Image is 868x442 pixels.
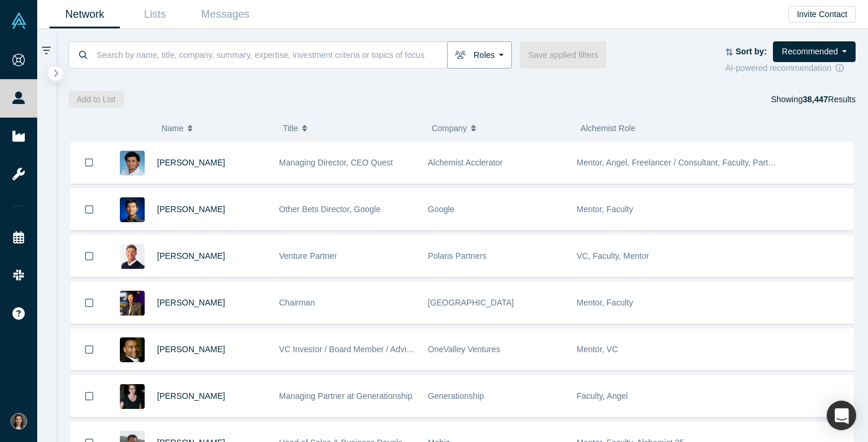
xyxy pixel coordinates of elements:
button: Name [161,116,270,141]
span: OneValley Ventures [428,344,501,354]
button: Save applied filters [520,41,606,69]
span: Alchemist Role [580,123,635,133]
span: Generationship [428,391,484,401]
span: Managing Partner at Generationship [279,391,413,401]
span: Polaris Partners [428,251,487,261]
a: [PERSON_NAME] [157,204,225,214]
img: Juan Scarlett's Profile Image [120,337,145,362]
span: Alchemist Acclerator [428,158,503,167]
button: Bookmark [71,329,107,370]
div: AI-powered recommendation [725,62,856,74]
span: Venture Partner [279,251,337,261]
strong: 38,447 [802,95,828,104]
a: Lists [120,1,190,28]
span: Mentor, Faculty [577,204,634,214]
img: Uliana Lutchyn's Account [11,413,27,430]
button: Title [283,116,419,141]
img: Rachel Chalmers's Profile Image [120,384,145,409]
img: Alchemist Vault Logo [11,12,27,29]
img: Timothy Chou's Profile Image [120,291,145,316]
button: Add to List [68,91,124,108]
button: Invite Contact [788,6,856,22]
span: Mentor, VC [577,344,618,354]
a: [PERSON_NAME] [157,344,225,354]
button: Bookmark [71,142,107,183]
button: Bookmark [71,376,107,417]
span: Company [432,116,467,141]
span: VC, Faculty, Mentor [577,251,650,261]
input: Search by name, title, company, summary, expertise, investment criteria or topics of focus [96,41,447,69]
span: Name [161,116,183,141]
a: [PERSON_NAME] [157,298,225,307]
a: [PERSON_NAME] [157,251,225,261]
button: Company [432,116,568,141]
span: Google [428,204,455,214]
img: Gary Swart's Profile Image [120,244,145,269]
img: Steven Kan's Profile Image [120,197,145,222]
button: Bookmark [71,236,107,277]
span: VC Investor / Board Member / Advisor [279,344,418,354]
span: [GEOGRAPHIC_DATA] [428,298,514,307]
span: Faculty, Angel [577,391,628,401]
a: Network [50,1,120,28]
button: Bookmark [71,189,107,230]
a: [PERSON_NAME] [157,158,225,167]
strong: Sort by: [736,47,767,56]
button: Bookmark [71,282,107,323]
div: Showing [771,91,856,108]
img: Gnani Palanikumar's Profile Image [120,151,145,175]
span: Title [283,116,298,141]
a: [PERSON_NAME] [157,391,225,401]
a: Messages [190,1,260,28]
span: Results [802,95,856,104]
span: Other Bets Director, Google [279,204,381,214]
span: Mentor, Angel, Freelancer / Consultant, Faculty, Partner, Lecturer, VC [577,158,830,167]
button: Recommended [773,41,856,62]
span: Mentor, Faculty [577,298,634,307]
button: Roles [447,41,512,69]
span: Chairman [279,298,315,307]
span: Managing Director, CEO Quest [279,158,393,167]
